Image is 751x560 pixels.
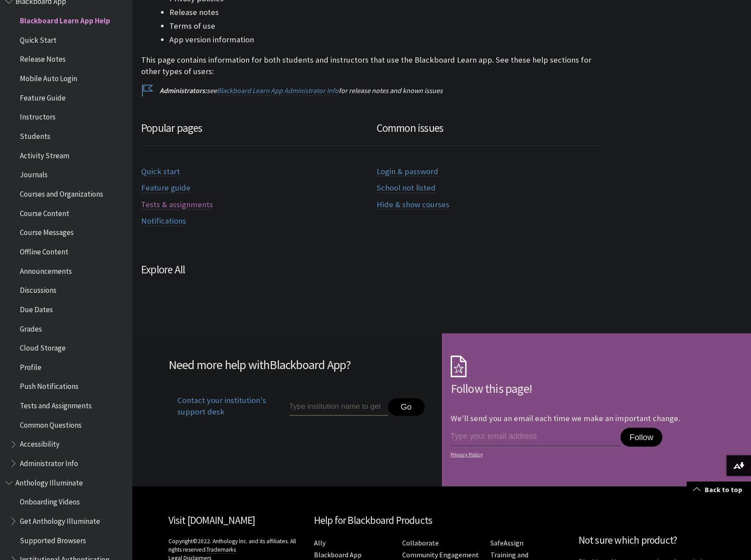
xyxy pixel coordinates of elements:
input: email address [451,428,621,446]
span: Course Messages [20,225,74,237]
a: Contact your institution's support desk [168,395,269,428]
a: Community Engagement [402,550,479,560]
span: Students [20,129,50,141]
a: Trademarks [206,546,236,554]
button: Go [388,398,425,416]
span: Supported Browsers [20,533,86,545]
p: see for release notes and known issues [141,86,612,95]
a: Login & password [377,167,438,177]
span: Contact your institution's support desk [168,395,269,418]
h2: Not sure which product? [579,533,715,548]
h3: Common issues [377,120,603,146]
span: Profile [20,360,41,372]
button: Follow [620,428,662,447]
a: SafeAssign [490,538,523,548]
input: Type institution name to get support [289,398,388,416]
a: Feature guide [141,183,191,193]
a: Hide & show courses [377,200,449,210]
li: App version information [169,34,612,46]
a: Back to top [687,482,751,498]
span: Instructors [20,110,56,122]
span: Tests and Assignments [20,398,92,410]
span: Activity Stream [20,148,69,160]
a: Visit [DOMAIN_NAME] [168,514,255,526]
span: Administrators: [160,86,207,95]
span: Onboarding Videos [20,495,80,507]
li: Release notes [169,6,612,19]
span: Administrator Info [20,456,78,468]
a: Notifications [141,216,186,226]
h2: Follow this page! [451,379,715,398]
a: Ally [314,538,325,548]
span: Accessibility [20,437,60,449]
span: Get Anthology Illuminate [20,514,100,526]
h3: Explore All [141,261,612,278]
span: Journals [20,168,48,179]
a: Blackboard Learn App Administrator Info [217,86,339,95]
span: Courses and Organizations [20,187,103,198]
a: Tests & assignments [141,200,213,210]
span: Common Questions [20,418,82,429]
a: Blackboard App [314,550,362,560]
a: Collaborate [402,538,439,548]
li: Terms of use [169,20,612,32]
span: Blackboard Learn App Help [20,13,110,25]
span: Offline Content [20,244,68,256]
h2: Need more help with ? [168,355,433,374]
h3: Popular pages [141,120,377,146]
span: Anthology Illuminate [15,475,83,487]
span: Discussions [20,283,56,295]
span: Due Dates [20,302,53,314]
p: We'll send you an email each time we make an important change. [451,413,680,423]
a: Quick start [141,167,180,177]
span: Quick Start [20,33,56,45]
span: Release Notes [20,52,66,64]
p: This page contains information for both students and instructors that use the Blackboard Learn ap... [141,54,612,77]
span: Push Notifications [20,379,78,391]
span: Cloud Storage [20,340,66,352]
span: Feature Guide [20,90,66,102]
span: Blackboard App [269,357,346,373]
span: Announcements [20,264,72,276]
a: Privacy Policy [451,452,713,458]
span: Mobile Auto Login [20,71,77,83]
img: Subscription Icon [451,355,467,377]
h2: Help for Blackboard Products [314,513,570,528]
a: School not listed [377,183,436,193]
span: Course Content [20,206,69,218]
span: Grades [20,321,42,333]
